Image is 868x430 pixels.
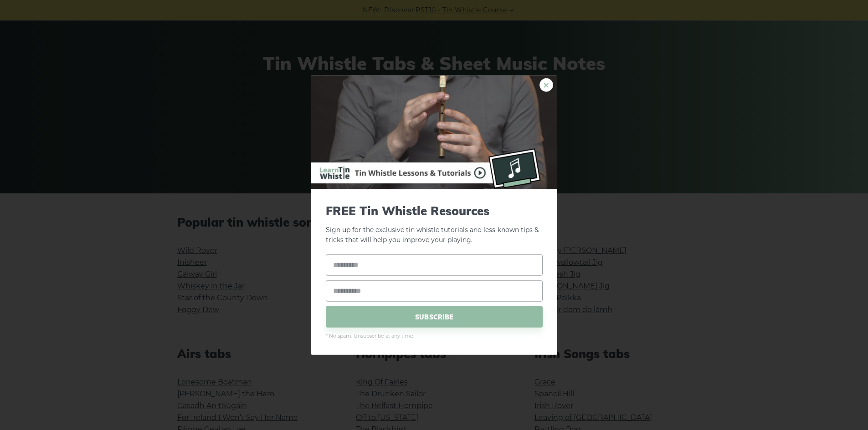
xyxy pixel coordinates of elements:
a: × [539,78,553,91]
span: FREE Tin Whistle Resources [326,203,543,218]
img: Tin Whistle Buying Guide Preview [311,75,557,189]
p: Sign up for the exclusive tin whistle tutorials and less-known tips & tricks that will help you i... [326,203,543,245]
span: SUBSCRIBE [326,306,543,328]
span: * No spam. Unsubscribe at any time. [326,332,543,340]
